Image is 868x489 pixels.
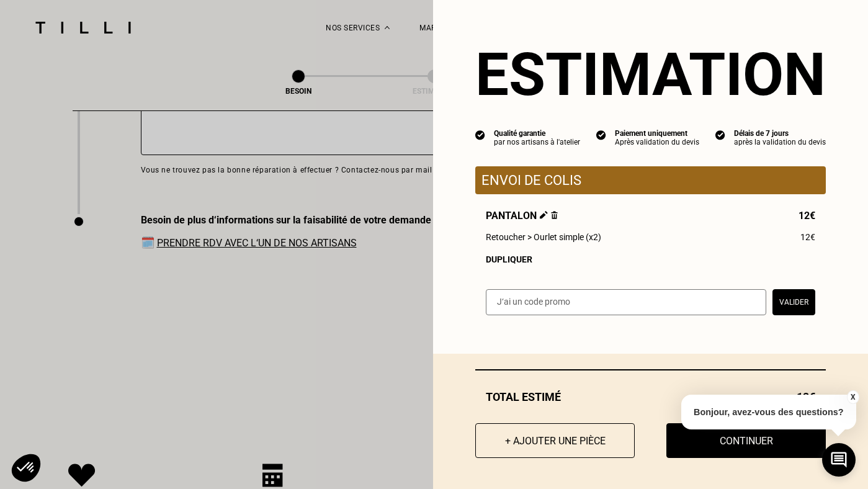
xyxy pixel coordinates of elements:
[666,423,826,458] button: Continuer
[475,390,826,403] div: Total estimé
[772,289,815,315] button: Valider
[615,138,699,146] div: Après validation du devis
[475,129,485,140] img: icon list info
[540,211,548,219] img: Éditer
[486,232,601,242] span: Retoucher > Ourlet simple (x2)
[481,173,820,188] p: Envoi de colis
[486,289,766,315] input: J‘ai un code promo
[734,129,826,138] div: Délais de 7 jours
[715,129,725,140] img: icon list info
[494,138,580,146] div: par nos artisans à l'atelier
[551,211,558,219] img: Supprimer
[734,138,826,146] div: après la validation du devis
[846,390,859,404] button: X
[494,129,580,138] div: Qualité garantie
[799,210,815,222] span: 12€
[475,40,826,109] section: Estimation
[475,423,635,458] button: + Ajouter une pièce
[486,210,558,222] span: Pantalon
[681,395,856,429] p: Bonjour, avez-vous des questions?
[615,129,699,138] div: Paiement uniquement
[596,129,606,140] img: icon list info
[486,254,815,264] div: Dupliquer
[800,232,815,242] span: 12€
